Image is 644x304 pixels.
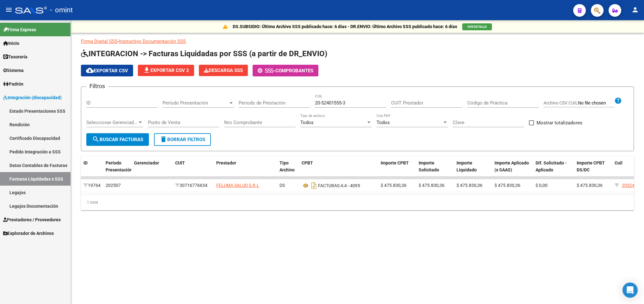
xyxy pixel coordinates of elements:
p: DS.SUBSIDIO: Último Archivo SSS publicado hace: 6 días - DR.ENVIO: Último Archivo SSS publicado h... [233,23,457,30]
div: 4 - 4095 [302,181,376,191]
span: Archivo CSV CUIL [543,100,578,105]
span: CPBT [302,160,313,165]
datatable-header-cell: Importe Solicitado [416,156,454,184]
span: 202507 [106,183,121,188]
datatable-header-cell: Importe CPBT DS/DC [574,156,612,184]
button: Exportar CSV 2 [138,65,194,76]
span: Prestadores / Proveedores [3,216,61,223]
span: Buscar Facturas [92,137,143,142]
span: $ 475.830,36 [457,183,482,188]
span: Sistema [3,67,24,74]
span: $ 0,00 [536,183,548,188]
datatable-header-cell: Gerenciador [132,156,173,184]
button: Exportar CSV [81,65,133,76]
span: Importe Liquidado [457,160,477,173]
span: FACTURAS A: [318,183,344,188]
span: Exportar CSV [86,68,128,74]
span: Importe Solicitado [419,160,439,173]
span: Mostrar totalizadores [537,119,582,127]
span: Importe CPBT [381,160,409,165]
span: Período Presentación [106,160,132,173]
span: Firma Express [3,26,36,33]
datatable-header-cell: Importe Liquidado [454,156,492,184]
datatable-header-cell: Importe Aplicado (x SAAS) [492,156,533,184]
span: Prestador [216,160,236,165]
i: Descargar documento [310,181,318,191]
datatable-header-cell: Prestador [214,156,277,184]
button: Buscar Facturas [86,133,149,146]
mat-icon: menu [5,6,13,14]
app-download-masive: Descarga masiva de comprobantes (adjuntos) [199,65,248,76]
span: $ 475.830,36 [494,183,520,188]
span: FELUMA SALUD S.R.L [216,183,259,188]
p: - [81,38,634,45]
span: DS [279,183,285,188]
div: Open Intercom Messenger [623,283,638,298]
mat-icon: file_download [143,66,150,74]
span: Tesorería [3,53,28,60]
mat-icon: help [614,97,622,104]
datatable-header-cell: CPBT [299,156,378,184]
h3: Filtros [86,82,108,91]
span: Padrón [3,80,23,87]
span: ID [83,160,88,165]
span: Cuil [615,160,623,165]
button: -Comprobantes [253,65,318,76]
a: Firma Digital SSS [81,39,118,44]
mat-icon: delete [160,135,167,143]
mat-icon: person [631,6,639,14]
button: Borrar Filtros [154,133,211,146]
div: 19764 [83,182,101,189]
a: Instructivo Documentación SSS [119,39,186,44]
span: $ 475.830,36 [419,183,445,188]
span: Borrar Filtros [160,137,205,142]
span: Dif. Solicitado - Aplicado [536,160,567,173]
span: Integración (discapacidad) [3,94,62,101]
datatable-header-cell: CUIT [173,156,214,184]
button: Descarga SSS [199,65,248,76]
span: Gerenciador [134,160,159,165]
datatable-header-cell: Importe CPBT [378,156,416,184]
span: Importe CPBT DS/DC [577,160,605,173]
datatable-header-cell: Dif. Solicitado - Aplicado [533,156,574,184]
span: Importe Aplicado (x SAAS) [494,160,529,173]
span: $ 475.830,36 [577,183,603,188]
span: $ 475.830,36 [381,183,407,188]
mat-icon: cloud_download [86,67,94,74]
span: Todos [300,120,314,125]
div: 30716776634 [175,182,211,189]
input: Archivo CSV CUIL [578,100,614,106]
span: Tipo Archivo [279,160,295,173]
button: VER DETALLE [462,23,492,30]
datatable-header-cell: ID [81,156,103,184]
mat-icon: search [92,135,100,143]
span: Todos [377,120,390,125]
span: Explorador de Archivos [3,230,54,237]
div: 1 total [81,194,634,210]
span: Período Presentación [163,100,228,106]
span: - omint [50,3,73,17]
datatable-header-cell: Tipo Archivo [277,156,299,184]
span: Descarga SSS [204,68,243,73]
datatable-header-cell: Período Presentación [103,156,132,184]
span: Comprobantes [275,68,313,74]
span: CUIT [175,160,185,165]
span: Exportar CSV 2 [143,68,189,73]
span: Seleccionar Gerenciador [86,120,138,125]
span: INTEGRACION -> Facturas Liquidadas por SSS (a partir de DR_ENVIO) [81,49,327,58]
span: Inicio [3,40,19,47]
span: - [258,68,275,74]
span: VER DETALLE [467,25,487,28]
